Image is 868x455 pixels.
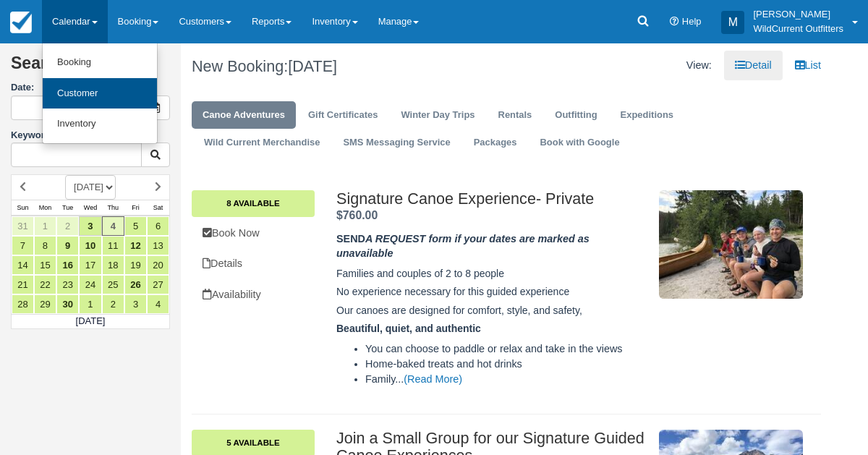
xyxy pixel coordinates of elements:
[529,129,630,157] a: Book with Google
[147,275,169,294] a: 27
[336,268,647,279] h5: Families and couples of 2 to 8 people
[79,255,101,275] a: 17
[192,218,315,248] a: Book Now
[753,22,843,36] p: WildCurrent Outfitters
[147,255,169,275] a: 20
[147,200,169,216] th: Sat
[43,78,157,109] a: Customer
[332,129,461,157] a: SMS Messaging Service
[124,200,147,216] th: Fri
[11,81,170,95] label: Date:
[336,190,647,208] h2: Signature Canoe Experience- Private
[12,294,34,314] a: 28
[56,236,79,255] a: 9
[147,294,169,314] a: 4
[404,373,462,385] a: (Read More)
[192,190,315,216] a: 8 Available
[336,233,590,260] strong: SEND
[676,51,723,80] li: View:
[102,200,124,216] th: Thu
[43,47,157,78] a: Booking
[34,216,56,236] a: 1
[102,236,124,255] a: 11
[141,143,170,167] button: Keyword Search
[12,200,34,216] th: Sun
[10,12,32,33] img: checkfront-main-nav-mini-logo.png
[34,200,56,216] th: Mon
[124,216,147,236] a: 5
[365,341,647,357] li: You can choose to paddle or relax and take in the views
[79,216,101,236] a: 3
[102,255,124,275] a: 18
[544,101,608,129] a: Outfitting
[79,236,101,255] a: 10
[193,129,331,157] a: Wild Current Merchandise
[297,101,388,129] a: Gift Certificates
[11,54,170,81] h2: Search
[79,275,101,294] a: 24
[682,16,702,27] span: Help
[34,294,56,314] a: 29
[56,255,79,275] a: 16
[336,233,590,260] em: A REQUEST form if your dates are marked as unavailable
[365,357,647,372] li: Home-baked treats and hot drinks
[784,51,832,80] a: List
[124,236,147,255] a: 12
[12,255,34,275] a: 14
[753,7,843,22] p: [PERSON_NAME]
[336,323,481,334] strong: Beautiful, quiet, and authentic
[192,249,315,278] a: Details
[124,275,147,294] a: 26
[659,190,803,299] img: M10-6
[147,236,169,255] a: 13
[463,129,528,157] a: Packages
[192,101,296,129] a: Canoe Adventures
[79,200,101,216] th: Wed
[102,216,124,236] a: 4
[11,129,51,140] label: Keyword
[43,109,157,140] a: Inventory
[192,58,495,75] h1: New Booking:
[288,57,337,75] span: [DATE]
[12,275,34,294] a: 21
[34,236,56,255] a: 8
[12,236,34,255] a: 7
[56,275,79,294] a: 23
[56,294,79,314] a: 30
[670,17,679,27] i: Help
[336,305,647,316] h5: Our canoes are designed for comfort, style, and safety,
[336,209,378,221] strong: Price: $760
[390,101,485,129] a: Winter Day Trips
[724,51,783,80] a: Detail
[42,43,158,144] ul: Calendar
[336,286,647,297] h5: No experience necessary for this guided experience
[102,275,124,294] a: 25
[56,200,79,216] th: Tue
[34,275,56,294] a: 22
[56,216,79,236] a: 2
[12,314,170,328] td: [DATE]
[12,216,34,236] a: 31
[124,294,147,314] a: 3
[147,216,169,236] a: 6
[124,255,147,275] a: 19
[488,101,543,129] a: Rentals
[610,101,684,129] a: Expeditions
[102,294,124,314] a: 2
[365,372,647,387] li: Family...
[192,280,315,310] a: Availability
[721,11,744,34] div: M
[34,255,56,275] a: 15
[79,294,101,314] a: 1
[336,209,378,221] span: $760.00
